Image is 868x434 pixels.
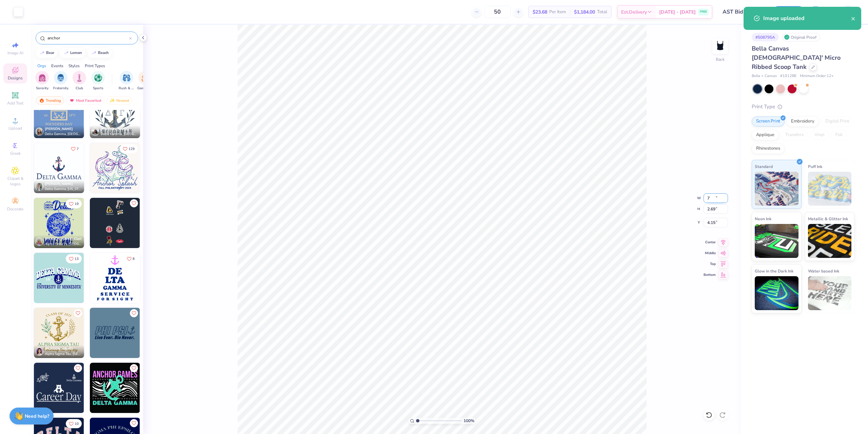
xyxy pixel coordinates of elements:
img: 510e0b5c-6815-45dc-8af5-1e26fcfefc9d [34,88,84,138]
img: Avatar [35,238,43,246]
img: Avatar [35,347,43,356]
span: [PERSON_NAME] [45,182,73,186]
div: Original Proof [782,33,820,41]
img: Sorority Image [38,74,46,82]
div: Newest [106,96,132,105]
img: 32fa8d29-e73a-4ebd-904f-b04f7e11b3b8 [34,308,84,358]
span: Alpha Delta Pi, [GEOGRAPHIC_DATA][PERSON_NAME] [45,242,81,247]
span: Puff Ink [808,163,822,170]
span: 100 % [463,418,474,424]
span: Delta Gamma, [GEOGRAPHIC_DATA][US_STATE] [45,132,81,137]
div: bear [46,51,54,55]
span: Club [76,86,83,91]
span: Glow in the Dark Ink [755,267,793,275]
button: filter button [53,71,68,91]
span: Clipart & logos [3,176,27,187]
img: 57b5eca9-dd52-41ef-9fad-77c344d0f241 [140,363,190,413]
span: 129 [129,147,135,151]
img: a094a23e-fdef-4d51-9a88-5fb0f13236c0 [90,253,140,303]
img: Back [713,39,727,53]
span: $1,184.00 [574,8,595,16]
span: FREE [700,10,707,14]
div: filter for Club [73,71,86,91]
span: Est. Delivery [621,8,647,16]
div: filter for Sports [91,71,105,91]
button: Like [130,364,138,372]
span: [PERSON_NAME] [101,127,129,131]
span: Rush & Bid [119,86,134,91]
img: 38928218-d79c-4bfa-a4c5-4c1729cb4128 [84,88,134,138]
img: 8d437ec0-babf-464e-9aca-550a9f6ee8bb [140,88,190,138]
img: 3be89acb-3ad6-4917-8416-5957daa4b275 [140,308,190,358]
span: Designs [8,75,23,81]
div: Applique [752,130,779,140]
img: Club Image [76,74,83,82]
span: Image AI [7,50,23,56]
span: [DATE] - [DATE] [659,8,696,16]
div: Screen Print [752,116,785,127]
img: trend_line.gif [63,51,69,55]
img: Game Day Image [141,74,149,82]
span: Fraternity [53,86,68,91]
div: lemon [70,51,82,55]
img: Avatar [35,183,43,191]
img: c54eeee1-d051-42f4-b946-32a5972a53ad [84,308,134,358]
img: 0af9d57d-18be-45d5-a5ba-b168ddf30eb9 [140,198,190,248]
span: # 1012BE [780,73,796,79]
button: filter button [119,71,134,91]
img: Newest.gif [110,98,115,103]
button: beach [87,48,112,58]
img: fd06c4ce-06c2-4b94-8df2-6e0f0bb1be98 [84,363,134,413]
span: Metallic & Glitter Ink [808,215,848,222]
img: most_fav.gif [69,98,75,103]
div: Digital Print [821,116,854,127]
span: Greek [10,151,21,156]
img: Glow in the Dark Ink [755,276,798,310]
img: Standard [755,172,798,206]
div: filter for Fraternity [53,71,68,91]
img: Water based Ink [808,276,852,310]
div: Vinyl [810,130,829,140]
img: 0c4f5edb-556e-49b9-a4fe-5a77b2e94392 [90,143,140,193]
span: Total [597,8,607,16]
div: filter for Rush & Bid [119,71,134,91]
span: [PERSON_NAME] [45,346,73,351]
span: Add Text [7,100,23,106]
strong: Need help? [25,413,49,419]
span: $23.68 [533,8,547,16]
div: Styles [68,63,80,69]
span: Bottom [704,272,716,277]
span: Decorate [7,206,23,212]
img: 6a94490d-f662-4b75-8ad3-c08dcb854f64 [90,363,140,413]
button: Like [120,144,138,153]
img: 59ca3a6b-4930-4cd4-be09-9dae8f0f7c0d [34,143,84,193]
img: Avatar [35,128,43,136]
img: a38117e0-5a78-4a3e-952d-0b4db0c451b5 [34,363,84,413]
img: Sports Image [94,74,102,82]
div: Print Type [752,103,854,111]
span: Delta Gamma, [US_STATE] A&M University [45,187,81,192]
div: Most Favorited [66,96,104,105]
button: close [851,14,856,22]
div: Foil [831,130,847,140]
img: Puff Ink [808,172,852,206]
img: c292d923-ebac-4049-9020-e465ae4cf81d [90,198,140,248]
button: Like [74,364,82,372]
img: af0411f0-ff68-4cac-b9ee-752acf6c479f [90,88,140,138]
span: Alpha Sigma Tau, [GEOGRAPHIC_DATA] [45,352,81,357]
input: Untitled Design [717,5,767,19]
button: lemon [60,48,85,58]
span: Bella Canvas [DEMOGRAPHIC_DATA]' Micro Ribbed Scoop Tank [752,44,841,71]
img: b84600ca-46aa-4a46-bab6-95d7d422c2e7 [84,143,134,193]
span: Top [704,262,716,266]
div: Transfers [781,130,808,140]
img: 81b013d3-71fb-412d-a439-6e1587abd003 [34,198,84,248]
span: Game Day [137,86,153,91]
input: – – [484,6,511,18]
span: Bella + Canvas [752,73,777,79]
img: Metallic & Glitter Ink [808,224,852,258]
span: 7 [77,147,79,151]
img: Avatar [91,128,99,136]
button: filter button [137,71,153,91]
button: Like [68,144,82,153]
